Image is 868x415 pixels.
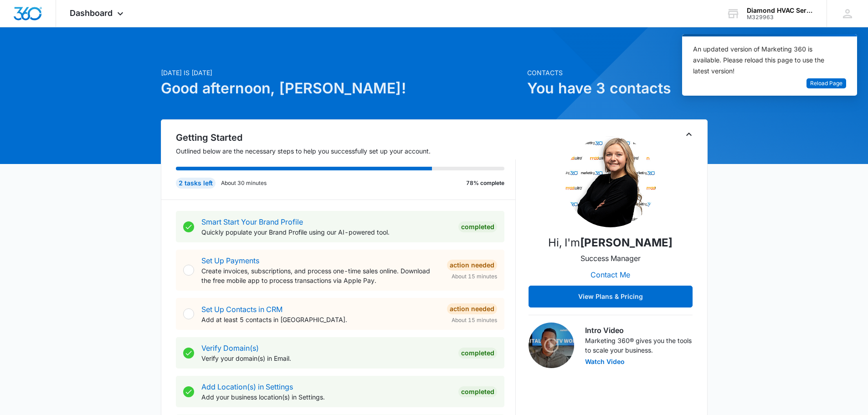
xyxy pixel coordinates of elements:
img: Intro Video [529,323,574,368]
span: Dashboard [70,8,113,18]
div: account name [747,7,813,14]
span: About 15 minutes [452,316,497,324]
p: About 30 minutes [221,179,267,187]
p: Outlined below are the necessary steps to help you successfully set up your account. [176,146,516,156]
a: Verify Domain(s) [201,343,259,353]
a: Add Location(s) in Settings [201,382,293,391]
p: Create invoices, subscriptions, and process one-time sales online. Download the free mobile app t... [201,266,440,285]
h1: You have 3 contacts [527,77,708,99]
a: Set Up Payments [201,256,259,265]
div: Completed [458,221,497,232]
p: Marketing 360® gives you the tools to scale your business. [585,336,693,355]
button: Contact Me [581,264,639,286]
p: Add at least 5 contacts in [GEOGRAPHIC_DATA]. [201,315,440,324]
strong: [PERSON_NAME] [580,236,673,249]
a: Set Up Contacts in CRM [201,305,282,314]
p: 78% complete [466,179,504,187]
h1: Good afternoon, [PERSON_NAME]! [161,77,522,99]
span: About 15 minutes [452,272,497,281]
p: Add your business location(s) in Settings. [201,392,451,402]
img: Aimee Lee [565,136,656,227]
h2: Getting Started [176,131,516,144]
p: [DATE] is [DATE] [161,68,522,77]
span: Reload Page [810,79,842,88]
button: View Plans & Pricing [529,286,693,307]
div: Completed [458,348,497,359]
button: Reload Page [806,78,846,89]
a: Smart Start Your Brand Profile [201,217,303,226]
p: Hi, I'm [548,235,673,251]
h3: Intro Video [585,325,693,336]
p: Success Manager [580,253,641,264]
p: Quickly populate your Brand Profile using our AI-powered tool. [201,227,451,237]
p: Verify your domain(s) in Email. [201,354,451,363]
p: Contacts [527,68,708,77]
div: An updated version of Marketing 360 is available. Please reload this page to use the latest version! [693,44,835,77]
div: account id [747,14,813,20]
div: Action Needed [447,260,497,271]
div: Completed [458,386,497,397]
button: Toggle Collapse [683,129,694,140]
div: Action Needed [447,303,497,314]
button: Watch Video [585,359,625,365]
div: 2 tasks left [176,178,216,189]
